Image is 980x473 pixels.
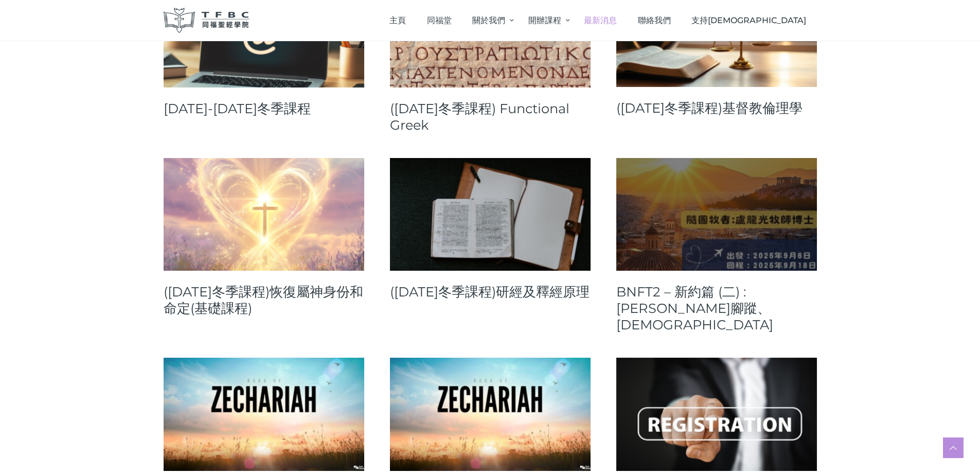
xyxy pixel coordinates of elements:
a: 同福堂 [416,5,462,36]
a: ([DATE]冬季課程)恢復屬神身份和命定(基礎課程) [164,284,364,317]
img: 同福聖經學院 TFBC [164,8,250,33]
a: BNFT2 – 新約篇 (二) : [PERSON_NAME]腳蹤、[DEMOGRAPHIC_DATA] [616,284,817,333]
a: [DATE]-[DATE]冬季課程 [164,100,364,117]
a: 最新消息 [574,5,628,36]
a: 主頁 [379,5,417,36]
span: 關於我們 [472,15,505,25]
span: 支持[DEMOGRAPHIC_DATA] [691,15,806,25]
a: 關於我們 [462,5,518,36]
a: ([DATE]冬季課程)基督教倫理學 [616,100,817,116]
span: 主頁 [389,15,406,25]
a: 聯絡我們 [627,5,681,36]
span: 最新消息 [584,15,617,25]
a: ([DATE]冬季課程) Functional Greek [390,100,591,133]
a: ([DATE]冬季課程)研經及釋經原理 [390,284,591,300]
span: 聯絡我們 [638,15,671,25]
span: 同福堂 [427,15,452,25]
a: Scroll to top [943,437,964,458]
a: 開辦課程 [518,5,573,36]
span: 開辦課程 [528,15,561,25]
a: 支持[DEMOGRAPHIC_DATA] [681,5,817,36]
